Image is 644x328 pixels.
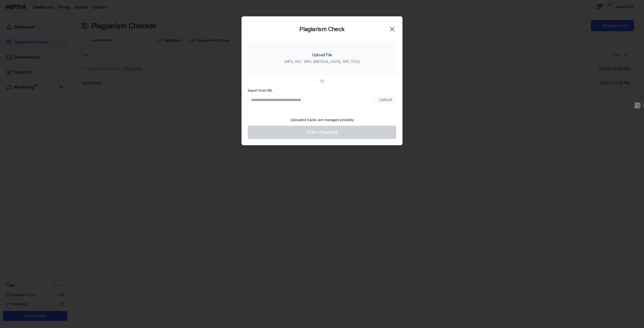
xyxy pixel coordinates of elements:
div: (MP3, AAC, WAV, [MEDICAL_DATA], AIFF, OGG) [285,59,360,64]
div: Upload File [312,52,332,58]
h2: Plagiarism Check [299,25,344,34]
div: OR [320,79,324,84]
label: Import from URL [248,88,396,93]
div: Uploaded tracks are managed privately [287,114,357,126]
